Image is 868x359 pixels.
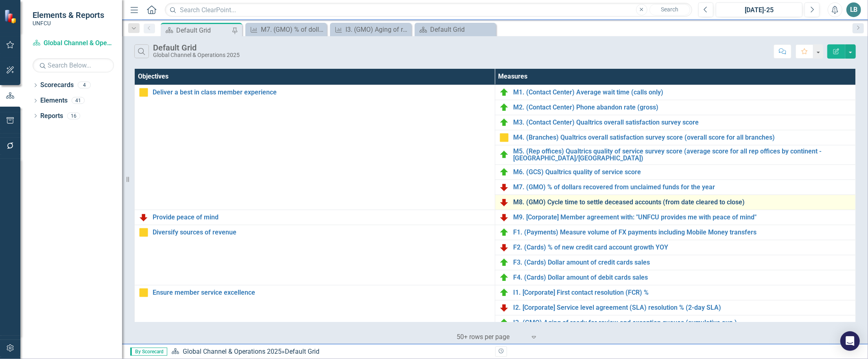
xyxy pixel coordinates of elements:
[513,289,851,296] a: I1. [Corporate] First contact resolution (FCR) %
[40,112,63,121] a: Reports
[139,88,149,97] img: Caution
[499,197,509,207] img: Below Plan
[153,43,240,52] div: Default Grid
[513,134,851,141] a: M4. (Branches) Qualtrics overall satisfaction survey score (overall score for all branches)
[661,6,678,13] span: Search
[495,115,855,130] td: Double-Click to Edit Right Click for Context Menu
[495,165,855,180] td: Double-Click to Edit Right Click for Context Menu
[33,58,114,72] input: Search Below...
[153,289,491,296] a: Ensure member service excellence
[495,315,855,331] td: Double-Click to Edit Right Click for Context Menu
[495,130,855,145] td: Double-Click to Edit Right Click for Context Menu
[649,4,690,15] button: Search
[716,2,802,17] button: [DATE]-25
[513,104,851,111] a: M2. (Contact Center) Phone abandon rate (gross)
[165,3,692,17] input: Search ClearPoint...
[153,229,491,236] a: Diversify sources of revenue
[495,270,855,285] td: Double-Click to Edit Right Click for Context Menu
[135,210,495,225] td: Double-Click to Edit Right Click for Context Menu
[171,347,489,357] div: »
[33,10,104,20] span: Elements & Reports
[135,225,495,285] td: Double-Click to Edit Right Click for Context Menu
[417,24,494,35] a: Default Grid
[130,348,167,356] span: By Scorecard
[513,148,851,162] a: M5. (Rep offices) Qualtrics quality of service survey score (average score for all rep offices by...
[139,228,149,237] img: Caution
[33,20,104,26] small: UNFCU
[499,150,509,160] img: On Target
[247,24,325,35] a: M7. (GMO) % of dollars recovered from unclaimed funds for the year
[78,82,91,89] div: 4
[499,288,509,298] img: On Target
[40,81,74,90] a: Scorecards
[153,214,491,221] a: Provide peace of mind
[499,133,509,142] img: Caution
[513,259,851,266] a: F3. (Cards) Dollar amount of credit cards sales
[4,9,18,24] img: ClearPoint Strategy
[72,97,85,104] div: 41
[513,274,851,281] a: F4. (Cards) Dollar amount of debit cards sales
[135,285,495,331] td: Double-Click to Edit Right Click for Context Menu
[139,212,149,222] img: Below Plan
[513,319,851,326] a: I3. (GMO) Aging of ready for review and exception queues (cumulative avg.)
[495,300,855,315] td: Double-Click to Edit Right Click for Context Menu
[499,167,509,177] img: On Target
[495,210,855,225] td: Double-Click to Edit Right Click for Context Menu
[495,240,855,255] td: Double-Click to Edit Right Click for Context Menu
[513,119,851,126] a: M3. (Contact Center) Qualtrics overall satisfaction survey score
[261,24,325,35] div: M7. (GMO) % of dollars recovered from unclaimed funds for the year
[840,331,860,351] div: Open Intercom Messenger
[513,184,851,191] a: M7. (GMO) % of dollars recovered from unclaimed funds for the year
[495,285,855,300] td: Double-Click to Edit Right Click for Context Menu
[499,258,509,267] img: On Target
[499,103,509,112] img: On Target
[499,228,509,237] img: On Target
[499,212,509,222] img: Below Plan
[139,288,149,298] img: Caution
[499,243,509,252] img: Below Plan
[176,25,230,35] div: Default Grid
[513,199,851,206] a: M8. (GMO) Cycle time to settle deceased accounts (from date cleared to close)
[499,182,509,192] img: Below Plan
[495,225,855,240] td: Double-Click to Edit Right Click for Context Menu
[495,195,855,210] td: Double-Click to Edit Right Click for Context Menu
[513,214,851,221] a: M9. [Corporate] Member agreement with: "UNFCU provides me with peace of mind"
[499,303,509,313] img: Below Plan
[513,89,851,96] a: M1. (Contact Center) Average wait time (calls only)
[67,112,80,119] div: 16
[513,169,851,176] a: M6. (GCS) Qualtrics quality of service score
[846,2,861,17] button: LB
[285,348,319,355] div: Default Grid
[499,118,509,127] img: On Target
[719,5,800,15] div: [DATE]-25
[153,52,240,58] div: Global Channel & Operations 2025
[183,348,282,355] a: Global Channel & Operations 2025
[345,24,409,35] div: I3. (GMO) Aging of ready for review and exception queues (cumulative avg.)
[513,244,851,251] a: F2. (Cards) % of new credit card account growth YOY
[40,96,68,105] a: Elements
[513,229,851,236] a: F1. (Payments) Measure volume of FX payments including Mobile Money transfers
[513,304,851,311] a: I2. [Corporate] Service level agreement (SLA) resolution % (2-day SLA)
[332,24,409,35] a: I3. (GMO) Aging of ready for review and exception queues (cumulative avg.)
[495,100,855,115] td: Double-Click to Edit Right Click for Context Menu
[499,273,509,282] img: On Target
[153,89,491,96] a: Deliver a best in class member experience
[33,39,114,48] a: Global Channel & Operations 2025
[135,85,495,210] td: Double-Click to Edit Right Click for Context Menu
[495,180,855,195] td: Double-Click to Edit Right Click for Context Menu
[499,318,509,328] img: On Target
[495,255,855,270] td: Double-Click to Edit Right Click for Context Menu
[495,145,855,164] td: Double-Click to Edit Right Click for Context Menu
[495,85,855,100] td: Double-Click to Edit Right Click for Context Menu
[499,88,509,97] img: On Target
[430,24,494,35] div: Default Grid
